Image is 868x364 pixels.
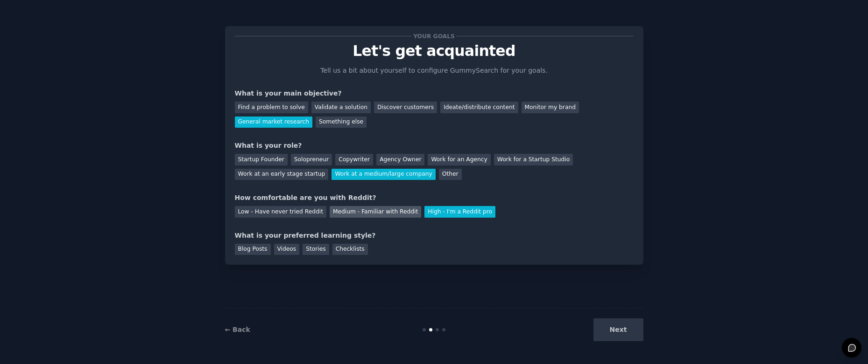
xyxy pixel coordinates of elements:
div: What is your preferred learning style? [235,231,634,240]
div: Startup Founder [235,154,288,165]
div: Agency Owner [376,154,424,165]
div: Find a problem to solve [235,102,308,113]
div: Videos [274,244,300,255]
div: Stories [303,244,329,255]
p: Let's get acquainted [235,43,634,59]
p: Tell us a bit about yourself to configure GummySearch for your goals. [317,66,552,76]
div: Solopreneur [291,154,332,165]
div: Work for a Startup Studio [494,154,573,165]
div: Work at a medium/large company [332,169,435,180]
div: Other [439,169,462,180]
div: Checklists [332,244,368,255]
a: ← Back [225,326,250,333]
div: Validate a solution [311,102,371,113]
div: Medium - Familiar with Reddit [330,206,421,218]
div: What is your main objective? [235,89,634,98]
div: Blog Posts [235,244,271,255]
span: Your goals [412,31,457,41]
div: Work for an Agency [428,154,490,165]
div: Copywriter [335,154,373,165]
div: Low - Have never tried Reddit [235,206,326,218]
div: What is your role? [235,141,634,151]
div: Something else [316,117,367,128]
div: Ideate/distribute content [440,102,518,113]
div: Discover customers [374,102,437,113]
div: How comfortable are you with Reddit? [235,193,634,203]
div: Monitor my brand [522,102,579,113]
div: High - I'm a Reddit pro [424,206,495,218]
div: Work at an early stage startup [235,169,329,180]
div: General market research [235,117,313,128]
